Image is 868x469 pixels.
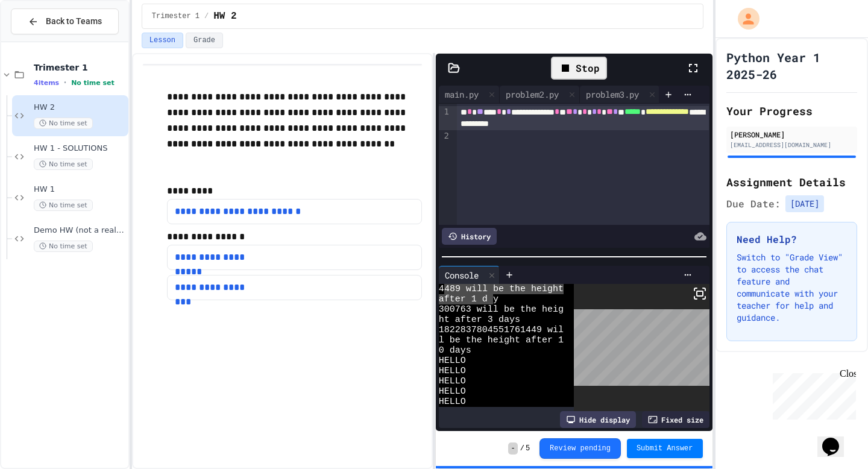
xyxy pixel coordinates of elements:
div: History [442,228,497,245]
span: 1822837804551761449 wil [439,325,564,335]
span: Submit Answer [637,444,693,453]
span: Back to Teams [46,15,102,28]
span: 0 days [439,345,471,356]
span: HELLO [439,356,466,366]
span: Demo HW (not a real one) [34,225,126,236]
span: HW 1 [34,184,126,195]
span: No time set [34,241,93,252]
p: Switch to "Grade View" to access the chat feature and communicate with your teacher for help and ... [737,251,847,324]
div: Console [439,269,485,282]
iframe: chat widget [768,368,856,420]
h2: Your Progress [726,102,857,119]
span: - [508,442,517,455]
h2: Assignment Details [726,174,857,190]
span: after 1 d [439,294,488,304]
div: My Account [725,5,763,33]
span: Due Date: [726,197,781,211]
span: HW 2 [213,9,236,24]
button: Submit Answer [627,439,703,458]
button: Review pending [539,438,621,459]
div: problem3.py [580,88,645,101]
span: / [520,444,524,453]
span: No time set [34,118,93,129]
span: HELLO [439,386,466,397]
span: 489 will be the height [444,284,564,294]
div: [EMAIL_ADDRESS][DOMAIN_NAME] [730,140,854,150]
span: [DATE] [785,195,824,212]
button: Grade [186,33,223,48]
span: 4 items [34,79,59,87]
div: Console [439,266,500,284]
span: HW 1 - SOLUTIONS [34,143,126,154]
div: problem3.py [580,86,660,104]
span: No time set [71,79,115,87]
span: No time set [34,159,93,170]
iframe: chat widget [817,421,856,457]
span: HELLO [439,376,466,386]
button: Lesson [142,33,183,48]
span: ay [488,294,498,304]
span: 4 [439,284,444,294]
span: HELLO [439,397,466,407]
span: Trimester 1 [152,11,200,21]
span: l be the height after 1 [439,335,564,345]
div: main.py [439,88,485,101]
span: / [204,11,209,21]
span: • [64,78,66,87]
div: Stop [551,57,607,80]
span: HW 2 [34,102,126,113]
h1: Python Year 1 2025-26 [726,49,857,83]
div: 1 [439,106,451,130]
div: [PERSON_NAME] [730,129,854,140]
h3: Need Help? [737,232,847,247]
span: No time set [34,200,93,211]
span: 300763 will be the heig [439,304,564,315]
div: Fixed size [642,411,709,428]
div: 2 [439,130,451,142]
span: HELLO [439,366,466,376]
span: Trimester 1 [34,62,126,73]
div: problem2.py [500,86,580,104]
div: main.py [439,86,500,104]
div: Hide display [560,411,636,428]
span: 5 [526,444,530,453]
div: Chat with us now!Close [5,5,83,77]
span: ht after 3 days [439,315,520,325]
div: problem2.py [500,88,565,101]
button: Back to Teams [11,8,119,34]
